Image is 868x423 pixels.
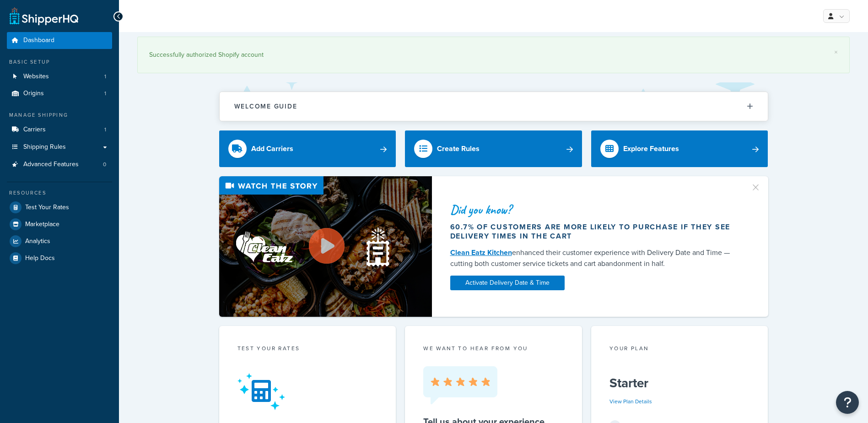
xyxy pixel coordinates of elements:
a: Add Carriers [219,130,396,167]
span: Dashboard [23,37,54,44]
span: Marketplace [25,221,59,228]
a: Create Rules [405,130,582,167]
span: 1 [104,90,106,98]
a: Test Your Rates [7,199,112,216]
div: Manage Shipping [7,111,112,119]
a: Clean Eatz Kitchen [450,247,512,258]
span: Origins [23,90,44,98]
a: Activate Delivery Date & Time [450,276,565,290]
li: Origins [7,85,112,102]
div: Your Plan [609,344,750,355]
a: Carriers1 [7,121,112,138]
span: Shipping Rules [23,143,66,151]
span: Advanced Features [23,161,79,168]
li: Advanced Features [7,156,112,173]
a: Advanced Features0 [7,156,112,173]
a: View Plan Details [609,397,652,406]
div: Successfully authorized Shopify account [149,49,838,61]
h5: Starter [609,376,750,390]
span: Test Your Rates [25,204,69,211]
span: Analytics [25,238,50,245]
div: enhanced their customer experience with Delivery Date and Time — cutting both customer service ti... [450,247,739,269]
li: Carriers [7,121,112,138]
a: Help Docs [7,250,112,266]
span: Websites [23,73,49,81]
span: 1 [104,73,106,81]
a: Websites1 [7,68,112,85]
div: Did you know? [450,203,739,216]
div: 60.7% of customers are more likely to purchase if they see delivery times in the cart [450,222,739,241]
span: 1 [104,126,106,134]
a: × [834,49,838,56]
p: we want to hear from you [423,344,564,352]
a: Analytics [7,233,112,249]
a: Dashboard [7,32,112,49]
div: Explore Features [623,142,679,155]
button: Welcome Guide [220,92,768,121]
div: Test your rates [237,344,378,355]
a: Origins1 [7,85,112,102]
span: Carriers [23,126,46,134]
a: Shipping Rules [7,139,112,156]
div: Resources [7,189,112,197]
div: Create Rules [437,142,480,155]
div: Add Carriers [251,142,293,155]
h2: Welcome Guide [234,103,297,110]
span: Help Docs [25,255,55,262]
a: Explore Features [591,130,768,167]
a: Marketplace [7,216,112,233]
div: Basic Setup [7,58,112,66]
span: 0 [103,161,106,168]
li: Websites [7,68,112,85]
img: Video thumbnail [219,176,432,317]
button: Open Resource Center [836,391,859,414]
